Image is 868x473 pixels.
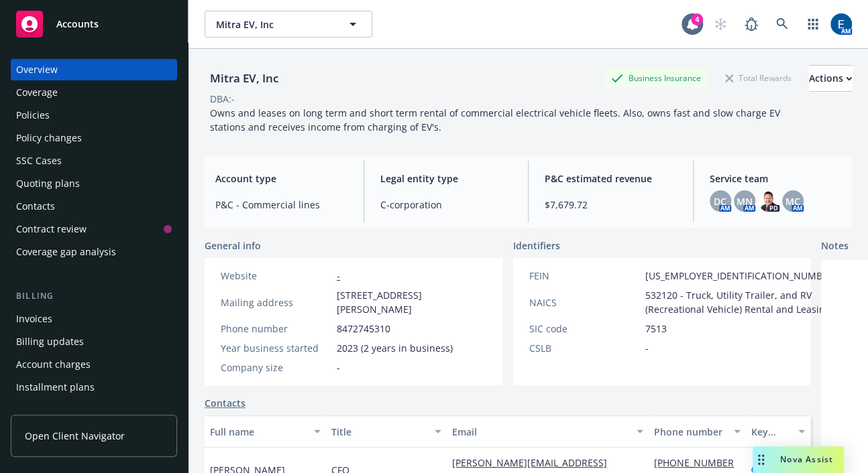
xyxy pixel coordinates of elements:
[16,150,62,172] div: SSC Cases
[16,218,87,240] div: Contract review
[210,107,783,133] span: Owns and leases on long term and short term rental of commercial electrical vehicle fleets. Also,...
[710,172,842,186] span: Service team
[210,92,235,106] div: DBA: -
[16,377,95,398] div: Installment plans
[780,454,833,465] span: Nova Assist
[11,218,177,240] a: Contract review
[11,377,177,398] a: Installment plans
[16,82,58,103] div: Coverage
[11,105,177,126] a: Policies
[649,415,745,448] button: Phone number
[205,11,372,38] button: Mitra EV, Inc
[11,59,177,80] a: Overview
[785,194,800,208] span: MC
[809,65,852,92] button: Actions
[221,295,331,310] div: Mailing address
[380,172,512,186] span: Legal entity type
[11,331,177,352] a: Billing updates
[751,425,790,439] div: Key contact
[216,17,332,31] span: Mitra EV, Inc
[380,198,512,212] span: C-corporation
[753,446,769,473] div: Drag to move
[16,308,52,330] div: Invoices
[11,196,177,217] a: Contacts
[11,150,177,172] a: SSC Cases
[215,198,347,212] span: P&C - Commercial lines
[800,11,826,38] a: Switch app
[16,105,50,126] div: Policies
[452,425,629,439] div: Email
[16,331,84,352] div: Billing updates
[513,239,560,253] span: Identifiers
[337,322,390,336] span: 8472745310
[205,239,261,253] span: General info
[529,295,640,310] div: NAICS
[205,415,326,448] button: Full name
[11,173,177,194] a: Quoting plans
[753,446,844,473] button: Nova Assist
[337,288,486,316] span: [STREET_ADDRESS][PERSON_NAME]
[654,425,725,439] div: Phone number
[746,415,810,448] button: Key contact
[830,13,852,35] img: photo
[11,354,177,375] a: Account charges
[545,198,677,212] span: $7,679.72
[645,288,837,316] span: 532120 - Truck, Utility Trailer, and RV (Recreational Vehicle) Rental and Leasing
[331,425,427,439] div: Title
[16,127,82,149] div: Policy changes
[604,70,708,86] div: Business Insurance
[809,66,852,91] div: Actions
[11,308,177,330] a: Invoices
[205,70,284,87] div: Mitra EV, Inc
[718,70,798,86] div: Total Rewards
[337,341,453,355] span: 2023 (2 years in business)
[16,241,116,263] div: Coverage gap analysis
[221,360,331,375] div: Company size
[645,341,649,355] span: -
[11,5,177,43] a: Accounts
[738,11,765,38] a: Report a Bug
[529,322,640,336] div: SIC code
[326,415,447,448] button: Title
[769,11,796,38] a: Search
[545,172,677,186] span: P&C estimated revenue
[11,127,177,149] a: Policy changes
[645,322,667,336] span: 7513
[529,269,640,283] div: FEIN
[821,239,849,255] span: Notes
[221,341,331,355] div: Year business started
[16,59,58,80] div: Overview
[758,190,779,212] img: photo
[645,269,837,283] span: [US_EMPLOYER_IDENTIFICATION_NUMBER]
[215,172,347,186] span: Account type
[210,425,306,439] div: Full name
[25,429,125,443] span: Open Client Navigator
[205,396,246,410] a: Contacts
[11,241,177,263] a: Coverage gap analysis
[714,194,726,208] span: DC
[56,19,99,29] span: Accounts
[707,11,734,38] a: Start snowing
[16,354,91,375] div: Account charges
[11,289,177,303] div: Billing
[737,194,753,208] span: MN
[337,360,340,375] span: -
[16,173,80,194] div: Quoting plans
[221,269,331,283] div: Website
[337,269,340,282] a: -
[11,82,177,103] a: Coverage
[221,322,331,336] div: Phone number
[529,341,640,355] div: CSLB
[447,415,649,448] button: Email
[691,13,703,25] div: 4
[16,196,55,217] div: Contacts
